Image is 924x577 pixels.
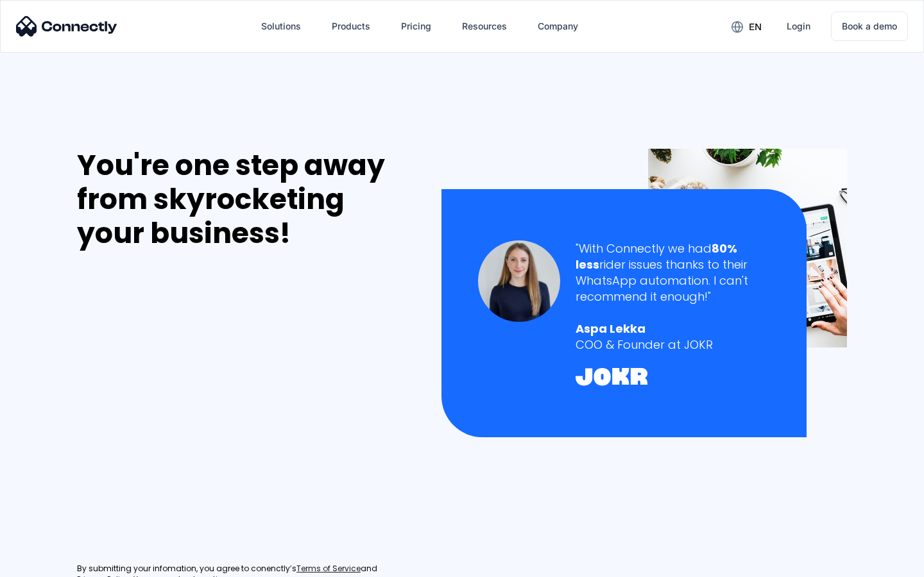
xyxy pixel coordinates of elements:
[538,17,578,35] div: Company
[391,11,441,42] a: Pricing
[77,149,415,250] div: You're one step away from skyrocketing your business!
[296,564,361,574] a: Terms of Service
[831,12,908,41] a: Book a demo
[462,17,507,35] div: Resources
[13,555,77,573] aside: Language selected: English
[332,17,370,35] div: Products
[576,337,770,353] div: COO & Founder at JOKR
[16,16,117,37] img: Connectly Logo
[77,265,269,548] iframe: Form 0
[787,17,810,35] div: Login
[749,18,762,36] div: en
[576,240,737,272] strong: 80% less
[576,321,646,337] strong: Aspa Lekka
[576,240,770,305] div: "With Connectly we had rider issues thanks to their WhatsApp automation. I can't recommend it eno...
[776,11,821,42] a: Login
[261,17,301,35] div: Solutions
[401,17,431,35] div: Pricing
[26,555,77,573] ul: Language list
